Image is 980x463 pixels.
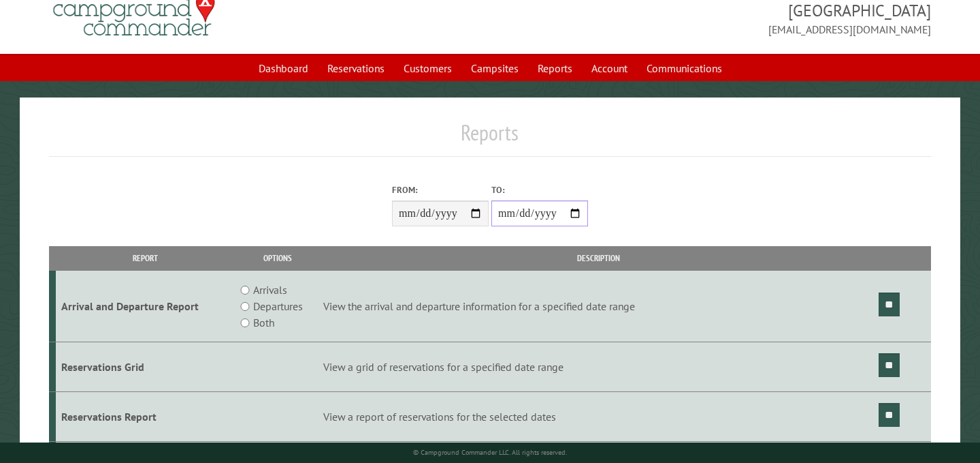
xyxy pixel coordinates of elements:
[392,183,489,196] label: From:
[253,314,274,331] label: Both
[321,246,877,270] th: Description
[56,342,234,392] td: Reservations Grid
[491,183,588,196] label: To:
[395,55,460,81] a: Customers
[250,55,316,81] a: Dashboard
[56,271,234,342] td: Arrival and Departure Report
[463,55,527,81] a: Campsites
[56,391,234,441] td: Reservations Report
[583,55,636,81] a: Account
[529,55,581,81] a: Reports
[234,246,321,270] th: Options
[321,391,877,441] td: View a report of reservations for the selected dates
[413,448,567,457] small: © Campground Commander LLC. All rights reserved.
[638,55,730,81] a: Communications
[253,298,303,314] label: Departures
[321,271,877,342] td: View the arrival and departure information for a specified date range
[49,119,931,157] h1: Reports
[253,282,287,298] label: Arrivals
[319,55,393,81] a: Reservations
[321,342,877,392] td: View a grid of reservations for a specified date range
[56,246,234,270] th: Report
